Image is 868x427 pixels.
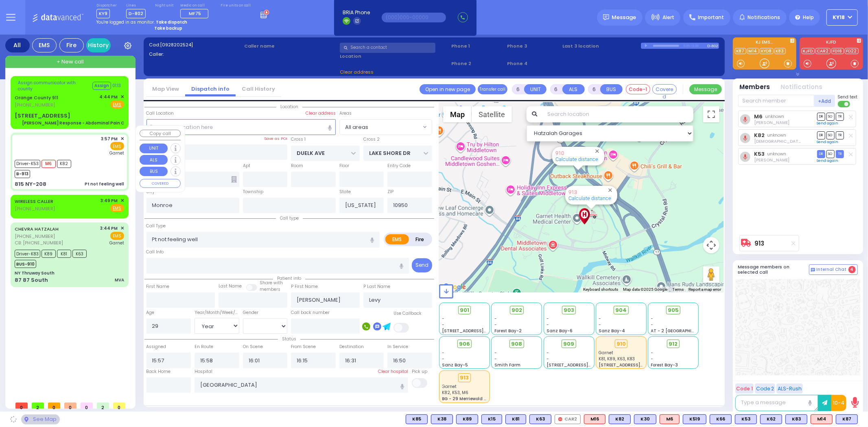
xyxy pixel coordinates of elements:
[472,106,512,122] button: Show satellite imagery
[146,344,166,350] label: Assigned
[442,322,445,328] span: -
[776,383,803,394] button: ALS-Rush
[340,69,374,75] span: Clear address
[660,414,680,424] div: ALS KJ
[244,43,337,50] label: Caller name
[609,414,631,424] div: K82
[442,350,445,356] span: -
[577,208,592,224] div: Orange Regional Medical Center
[669,340,678,348] span: 912
[585,209,597,219] div: 913
[817,131,825,139] span: DR
[754,151,765,157] a: K53
[101,225,118,231] span: 3:44 PM
[615,306,627,314] span: 904
[146,283,170,290] label: First Name
[115,277,124,283] div: MVA
[494,356,497,362] span: -
[774,48,786,54] a: K83
[817,139,839,144] a: Send again
[662,14,674,21] span: Alert
[109,150,124,156] span: Garnet
[406,414,428,424] div: BLS
[15,180,46,188] div: 815 NY-208
[387,163,411,169] label: Entry Code
[120,225,124,232] span: ✕
[547,316,549,322] span: -
[831,48,844,54] a: FD16
[154,25,182,31] strong: Take backup
[291,136,306,143] label: Cross 1
[340,120,421,134] span: All areas
[406,414,428,424] div: K85
[547,356,549,362] span: -
[146,110,174,117] label: Call Location
[195,368,212,375] label: Hospital
[409,234,431,244] label: Fire
[96,9,110,18] span: KY9
[264,136,287,142] label: Save as POI
[85,181,124,187] div: Pt not feeling well
[817,150,825,158] span: DR
[836,113,844,120] span: TR
[57,160,71,168] span: K82
[738,95,814,107] input: Search member
[363,283,390,290] label: P Last Name
[494,362,520,368] span: Smith Farm
[110,232,124,240] span: EMS
[339,119,432,135] span: All areas
[97,403,109,409] span: 2
[599,362,676,368] span: [STREET_ADDRESS][PERSON_NAME]
[615,340,628,349] div: 910
[260,286,280,292] span: members
[441,282,468,292] img: Google
[243,309,258,316] label: Gender
[562,84,585,94] button: ALS
[599,350,613,356] span: Garnet
[733,40,796,46] label: KJ EMS...
[748,14,780,21] span: Notifications
[760,414,782,424] div: K62
[460,306,469,314] span: 901
[42,250,56,258] span: K89
[120,197,124,204] span: ✕
[593,147,601,155] button: Close
[754,120,789,126] span: Shloma Zwibel
[494,328,522,334] span: Forest Bay-2
[15,94,58,101] a: Orange County 911
[481,414,502,424] div: K15
[86,38,111,52] a: History
[826,150,835,158] span: SO
[747,48,759,54] a: M14
[120,94,124,100] span: ✕
[442,316,445,322] span: -
[96,3,117,8] label: Dispatcher
[412,258,432,272] button: Send
[451,60,504,67] span: Phone 2
[803,14,814,21] span: Help
[606,186,614,194] button: Close
[140,167,168,176] button: BUS
[703,237,719,253] button: Map camera controls
[584,414,606,424] div: ALS
[826,9,858,26] button: KY18
[345,123,368,131] span: All areas
[838,100,851,108] label: Turn off text
[800,40,863,46] label: KJFD
[189,10,201,17] span: MF75
[568,195,611,201] a: Calculate distance
[32,403,44,409] span: 2
[155,3,173,8] label: Night unit
[146,309,155,316] label: Age
[555,150,564,156] a: 910
[599,316,601,322] span: -
[120,135,124,142] span: ✕
[243,189,263,195] label: Township
[57,58,84,66] span: + New call
[15,270,55,276] div: NY Thruway South
[64,403,77,409] span: 0
[15,198,53,205] a: WIRELESS CALLER
[760,414,782,424] div: BLS
[703,266,719,283] button: Drag Pegman onto the map to open Street View
[15,250,40,258] span: Driver-K83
